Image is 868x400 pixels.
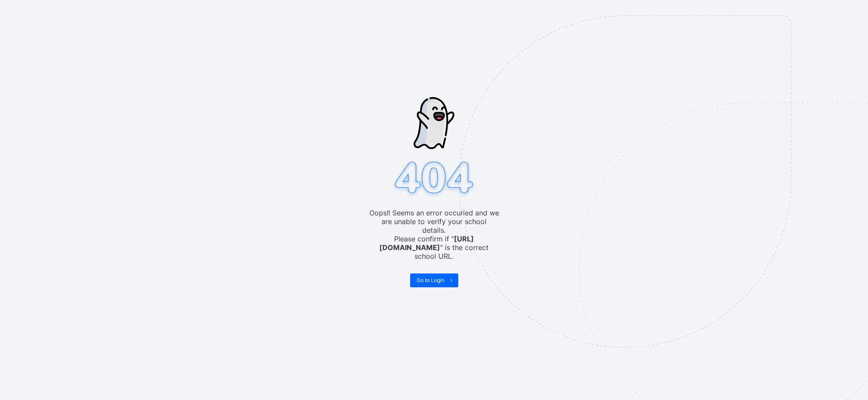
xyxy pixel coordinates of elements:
b: [URL][DOMAIN_NAME] [379,234,474,252]
span: Please confirm if " " is the correct school URL. [369,234,499,260]
span: Oops!! Seems an error occuried and we are unable to verify your school details. [369,208,499,234]
span: Go to Login [417,277,444,283]
img: ghost-strokes.05e252ede52c2f8dbc99f45d5e1f5e9f.svg [414,97,454,149]
img: 404.8bbb34c871c4712298a25e20c4dc75c7.svg [391,159,477,198]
